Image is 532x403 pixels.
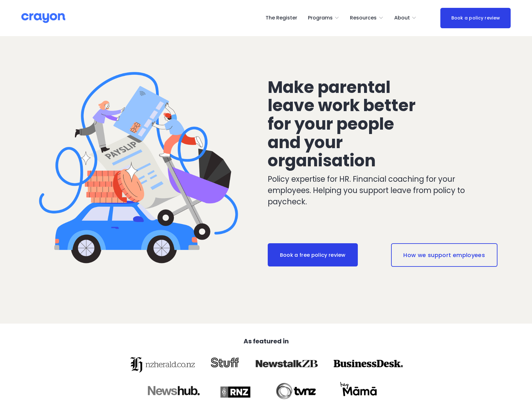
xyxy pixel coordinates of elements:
[391,243,497,266] a: How we support employees
[394,13,417,23] a: folder dropdown
[268,76,419,172] span: Make parental leave work better for your people and your organisation
[308,13,340,23] a: folder dropdown
[244,337,289,346] strong: As featured in
[350,13,377,23] span: Resources
[394,13,410,23] span: About
[350,13,384,23] a: folder dropdown
[21,13,65,24] img: Crayon
[308,13,333,23] span: Programs
[266,13,297,23] a: The Register
[268,174,470,208] p: Policy expertise for HR. Financial coaching for your employees. Helping you support leave from po...
[440,8,511,28] a: Book a policy review
[268,243,358,266] a: Book a free policy review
